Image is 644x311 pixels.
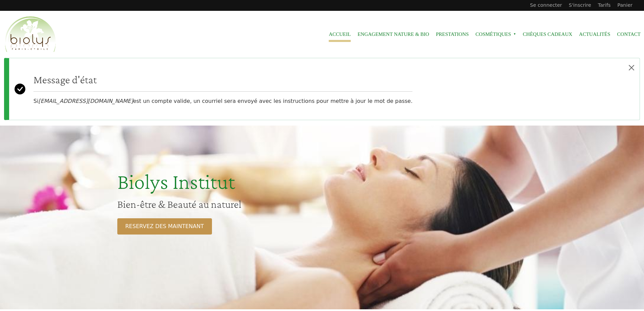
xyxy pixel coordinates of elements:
span: Cosmétiques [476,27,516,42]
a: Chèques cadeaux [523,27,572,42]
button: Close [623,58,640,77]
a: Prestations [436,27,469,42]
a: Contact [617,27,641,42]
em: [EMAIL_ADDRESS][DOMAIN_NAME] [39,97,133,105]
a: Actualités [579,27,611,42]
a: Engagement Nature & Bio [358,27,429,42]
h2: Message d'état [33,73,412,86]
h2: Bien-être & Beauté au naturel [117,198,384,210]
img: Accueil [3,15,57,54]
a: RESERVEZ DES MAINTENANT [117,218,212,235]
span: Biolys Institut [117,170,235,194]
div: Message d'état [4,58,640,120]
svg: Success: [15,64,25,114]
a: Accueil [329,27,351,42]
div: Si est un compte valide, un courriel sera envoyé avec les instructions pour mettre à jour le mot ... [33,73,412,105]
span: » [514,33,516,36]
